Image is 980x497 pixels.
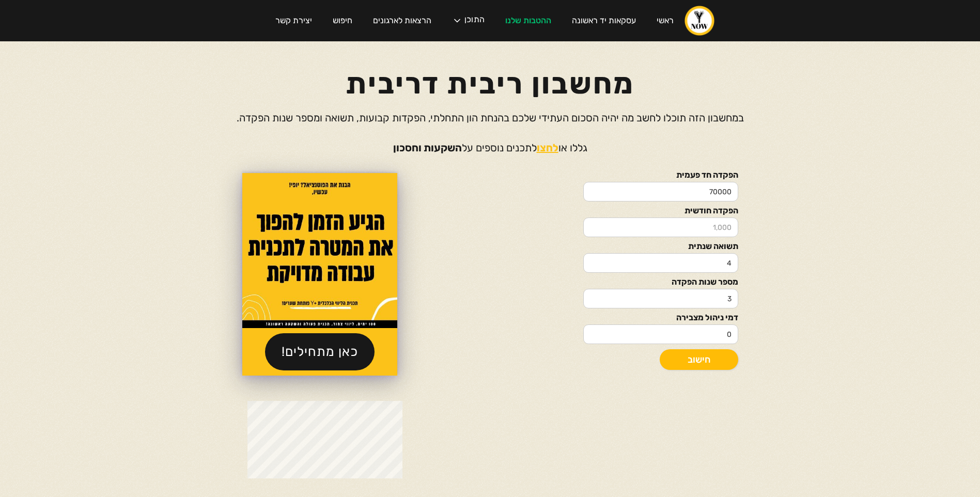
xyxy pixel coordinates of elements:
label: דמי ניהול מצבירה [583,314,738,322]
a: עסקאות יד ראשונה [562,6,646,35]
a: ראשי [646,6,684,35]
a: חישוב [660,349,738,370]
div: התוכן [442,5,495,36]
label: מספר שנות הפקדה [583,278,738,286]
label: הפקדה חד פעמית [583,171,738,179]
label: תשואה שנתית [583,242,738,251]
form: Email Form [583,171,738,344]
a: יצירת קשר [265,6,322,35]
a: לחצו [537,142,558,154]
a: כאן מתחילים! [265,333,375,370]
a: home [684,5,715,36]
input: 1,000 [583,218,738,237]
strong: השקעות וחסכון [393,142,462,154]
a: הרצאות לארגונים [363,6,442,35]
input: 100,000 [583,182,738,201]
input: 20 [583,289,738,308]
div: התוכן [464,15,485,26]
h1: מחשבון ריבית דריבית [346,52,634,95]
p: במחשבון הזה תוכלו לחשב מה יהיה הסכום העתידי שלכם בהנחת הון התחלתי, הפקדות קבועות, תשואה ומספר שנו... [237,111,744,156]
a: ההטבות שלנו [495,6,562,35]
input: 0.8% [583,324,738,344]
a: חיפוש [322,6,363,35]
input: 7% [583,253,738,273]
label: הפקדה חודשית [583,207,738,215]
